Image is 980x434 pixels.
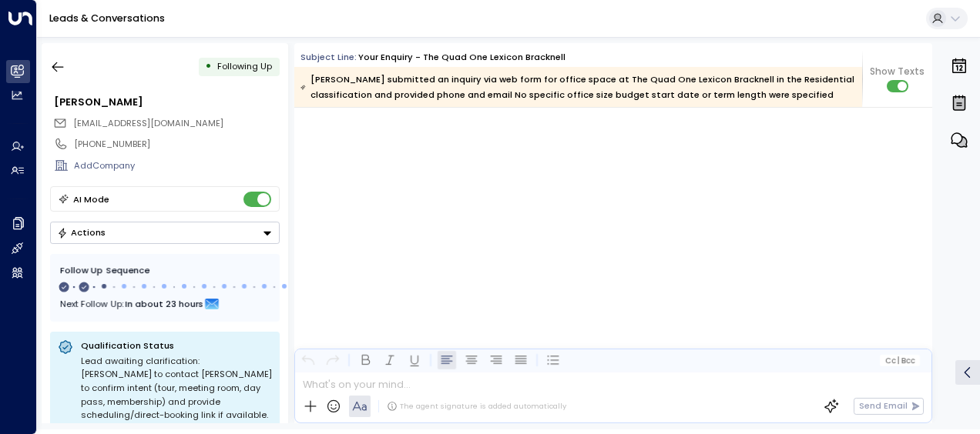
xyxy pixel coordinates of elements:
a: Leads & Conversations [49,12,165,25]
div: Lead awaiting clarification: [PERSON_NAME] to contact [PERSON_NAME] to confirm intent (tour, meet... [81,355,272,422]
div: AddCompany [74,159,279,172]
button: Cc|Bcc [880,355,920,366]
div: Actions [57,227,106,238]
div: [PHONE_NUMBER] [74,138,279,151]
div: • [205,55,212,78]
div: Your enquiry - The Quad One Lexicon Bracknell [358,51,566,64]
div: The agent signature is added automatically [387,401,566,412]
button: Redo [324,351,342,369]
span: J81185275@gmail.com [73,117,223,130]
span: Following Up [217,60,272,72]
p: Qualification Status [81,339,272,352]
div: [PERSON_NAME] submitted an inquiry via web form for office space at The Quad One Lexicon Bracknel... [300,72,854,102]
span: Show Texts [870,65,925,78]
span: [EMAIL_ADDRESS][DOMAIN_NAME] [73,117,223,129]
span: Cc Bcc [885,356,915,365]
button: Undo [299,351,317,369]
div: Button group with a nested menu [50,222,280,244]
span: In about 23 hours [125,295,203,312]
div: AI Mode [73,192,109,207]
span: | [898,356,900,365]
span: Subject Line: [300,51,357,63]
div: Follow Up Sequence [60,264,270,277]
button: Actions [50,222,280,244]
div: [PERSON_NAME] [54,95,279,109]
div: Next Follow Up: [60,295,270,312]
